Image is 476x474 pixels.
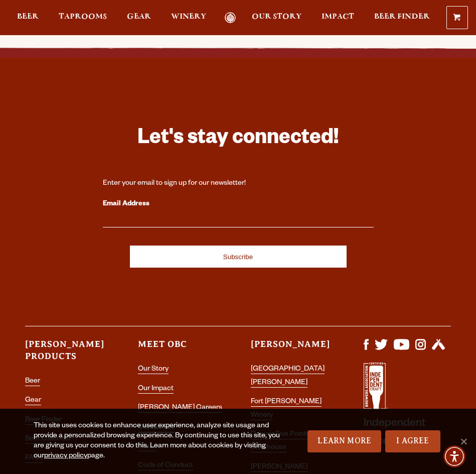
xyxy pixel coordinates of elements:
span: No [458,436,468,446]
span: Our Story [252,13,301,21]
a: Our Impact [138,385,174,394]
a: Visit us on Untappd [432,345,445,353]
span: Impact [322,13,354,21]
input: Subscribe [130,246,347,268]
a: Visit us on X (formerly Twitter) [375,345,388,353]
span: Gear [127,13,151,21]
h3: [PERSON_NAME] Products [25,338,112,371]
a: I Agree [385,430,440,452]
span: Beer [17,13,39,21]
h3: Let's stay connected! [103,125,374,155]
div: Enter your email to sign up for our newsletter! [103,179,374,189]
a: Impact [322,12,354,24]
a: Our Story [252,12,301,24]
a: Beer [17,12,39,24]
a: Winery [171,12,206,24]
a: Visit us on Facebook [364,345,369,353]
a: Taprooms [59,12,107,24]
h3: [PERSON_NAME] [251,338,338,359]
div: This site uses cookies to enhance user experience, analyze site usage and provide a personalized ... [34,421,289,461]
a: Gear [25,397,41,405]
a: Visit us on YouTube [394,345,409,353]
span: Taprooms [59,13,107,21]
a: Learn More [307,430,381,452]
a: Odell Home [218,12,243,24]
a: [PERSON_NAME] Careers [138,404,222,413]
a: privacy policy [44,452,87,460]
a: Our Story [138,366,169,374]
a: Fort [PERSON_NAME] Winery [251,398,322,420]
span: Winery [171,13,206,21]
a: Gear [127,12,151,24]
h3: Meet OBC [138,338,225,359]
a: Beer [25,378,40,386]
a: Visit us on Instagram [415,345,426,353]
label: Email Address [103,198,374,211]
a: [GEOGRAPHIC_DATA][PERSON_NAME] [251,366,325,387]
a: Beer Finder [374,12,430,24]
div: Accessibility Menu [443,445,465,467]
span: Beer Finder [374,13,430,21]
